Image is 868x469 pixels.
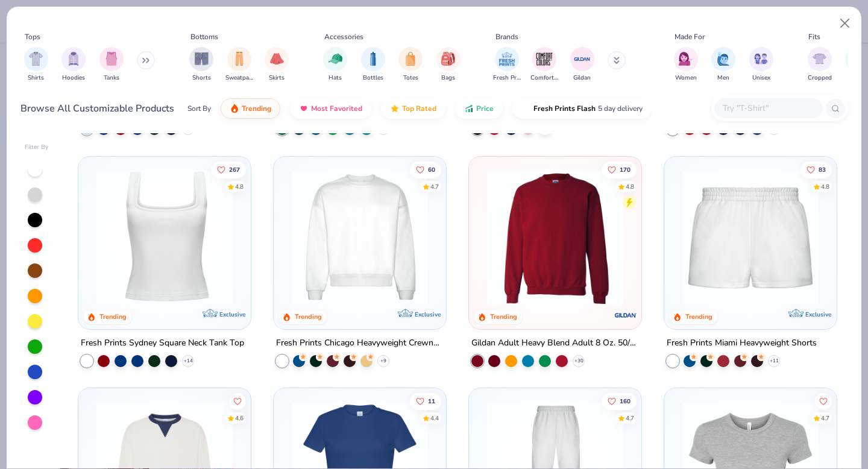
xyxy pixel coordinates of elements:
[363,74,383,83] span: Bottles
[626,182,634,191] div: 4.8
[493,47,521,83] div: filter for Fresh Prints
[265,47,289,83] div: filter for Skirts
[24,47,48,83] button: filter button
[225,47,253,83] button: filter button
[105,52,118,66] img: Tanks Image
[99,47,124,83] button: filter button
[808,31,820,42] div: Fits
[329,74,342,83] span: Hats
[184,357,193,364] span: + 14
[361,47,385,83] div: filter for Bottles
[61,47,86,83] button: filter button
[808,47,832,83] button: filter button
[754,52,768,66] img: Unisex Image
[498,50,516,68] img: Fresh Prints Image
[366,52,380,66] img: Bottles Image
[530,47,558,83] button: filter button
[29,52,43,66] img: Shirts Image
[626,414,634,423] div: 4.7
[286,168,434,304] img: 1358499d-a160-429c-9f1e-ad7a3dc244c9
[570,47,594,83] div: filter for Gildan
[225,74,253,83] span: Sweatpants
[415,310,441,318] span: Exclusive
[323,47,347,83] div: filter for Hats
[570,47,594,83] button: filter button
[602,393,637,410] button: Like
[602,161,637,178] button: Like
[242,104,271,113] span: Trending
[441,74,455,83] span: Bags
[219,310,245,318] span: Exclusive
[390,104,400,113] img: TopRated.gif
[311,104,362,113] span: Most Favorited
[620,398,631,404] span: 160
[195,52,209,66] img: Shorts Image
[323,47,347,83] button: filter button
[675,74,697,83] span: Women
[493,74,521,83] span: Fresh Prints
[410,161,441,178] button: Like
[436,47,461,83] div: filter for Bags
[434,168,582,304] img: 9145e166-e82d-49ae-94f7-186c20e691c9
[25,31,40,42] div: Tops
[189,47,213,83] div: filter for Shorts
[221,98,280,119] button: Trending
[189,47,213,83] button: filter button
[521,104,531,113] img: flash.gif
[717,52,730,66] img: Men Image
[99,47,124,83] div: filter for Tanks
[236,182,244,191] div: 4.8
[573,74,591,83] span: Gildan
[455,98,503,119] button: Price
[192,74,211,83] span: Shorts
[361,47,385,83] button: filter button
[410,393,441,410] button: Like
[404,52,417,66] img: Totes Image
[573,50,591,68] img: Gildan Image
[808,47,832,83] div: filter for Cropped
[800,161,832,178] button: Like
[441,52,454,66] img: Bags Image
[598,102,643,116] span: 5 day delivery
[236,414,244,423] div: 4.6
[481,168,629,304] img: c7b025ed-4e20-46ac-9c52-55bc1f9f47df
[808,74,832,83] span: Cropped
[471,335,639,350] div: Gildan Adult Heavy Blend Adult 8 Oz. 50/50 Fleece Crew
[398,47,423,83] button: filter button
[25,143,49,152] div: Filter By
[436,47,461,83] button: filter button
[290,98,371,119] button: Most Favorited
[476,104,494,113] span: Price
[530,74,558,83] span: Comfort Colors
[674,47,698,83] div: filter for Women
[430,414,439,423] div: 4.4
[230,393,247,410] button: Like
[190,31,218,42] div: Bottoms
[717,74,729,83] span: Men
[28,74,44,83] span: Shirts
[402,104,436,113] span: Top Rated
[81,335,244,350] div: Fresh Prints Sydney Square Neck Tank Top
[749,47,773,83] button: filter button
[722,101,814,115] input: Try "T-Shirt"
[769,357,778,364] span: + 11
[20,101,174,116] div: Browse All Customizable Products
[104,74,119,83] span: Tanks
[381,98,445,119] button: Top Rated
[614,303,638,327] img: Gildan logo
[679,52,693,66] img: Women Image
[212,161,247,178] button: Like
[398,47,423,83] div: filter for Totes
[535,50,553,68] img: Comfort Colors Image
[61,47,86,83] div: filter for Hoodies
[675,31,705,42] div: Made For
[512,98,652,119] button: Fresh Prints Flash5 day delivery
[430,182,439,191] div: 4.7
[67,52,80,66] img: Hoodies Image
[620,166,631,172] span: 170
[324,31,363,42] div: Accessories
[574,357,583,364] span: + 30
[821,414,829,423] div: 4.7
[530,47,558,83] div: filter for Comfort Colors
[24,47,48,83] div: filter for Shirts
